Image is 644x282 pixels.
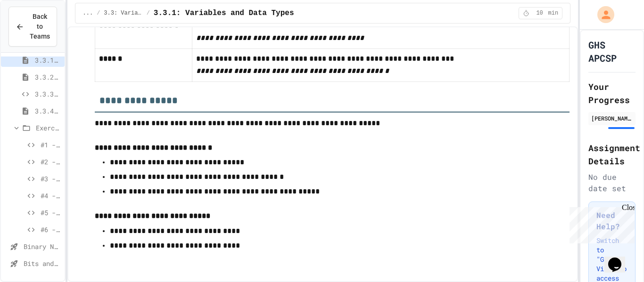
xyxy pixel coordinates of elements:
span: #1 - Fix the Code (Easy) [41,140,61,150]
span: / [97,9,100,17]
span: Back to Teams [30,12,50,41]
h2: Your Progress [588,80,636,106]
span: #6 - Complete the Code (Hard) [41,225,61,234]
div: No due date set [588,171,636,194]
span: #2 - Complete the Code (Easy) [41,157,61,167]
span: Binary Numbers [24,242,61,251]
span: #5 - Fix the Code (Hard) [41,208,61,218]
h1: GHS APCSP [588,38,636,64]
h2: Assignment Details [588,141,636,168]
div: [PERSON_NAME] [591,114,633,122]
span: 3.3.4: AP Practice - Variables [35,106,61,116]
span: 3.3.3: What's the Type? [35,89,61,99]
span: 10 [532,9,547,17]
span: #4 - Complete the Code (Medium) [41,191,61,201]
span: Bits and Bytes [24,258,61,268]
span: 3.3.1: Variables and Data Types [35,55,61,65]
span: min [548,9,559,17]
span: 3.3: Variables and Data Types [104,9,142,17]
div: My Account [587,4,617,25]
span: / [147,9,150,17]
span: 3.3.1: Variables and Data Types [154,8,294,19]
span: #3 - Fix the Code (Medium) [41,174,61,184]
span: ... [83,9,93,17]
iframe: chat widget [566,203,635,243]
span: Exercises - Variables and Data Types [36,123,61,133]
span: 3.3.2: Review - Variables and Data Types [35,72,61,82]
div: Chat with us now!Close [4,4,65,60]
button: Back to Teams [8,7,57,47]
iframe: chat widget [604,244,635,273]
